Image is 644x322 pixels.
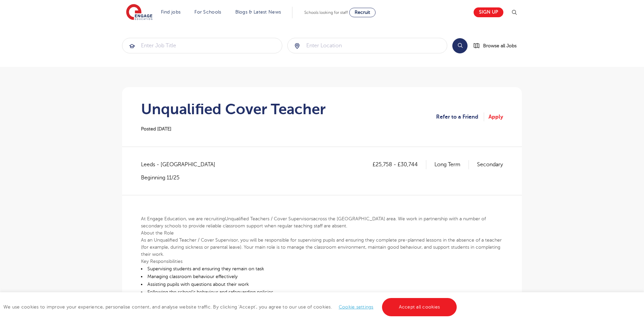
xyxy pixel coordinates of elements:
li: Assisting pupils with questions about their work [141,280,503,288]
a: Browse all Jobs [473,42,522,50]
p: £25,758 - £30,744 [373,160,426,169]
input: Submit [122,38,282,53]
div: Submit [122,38,282,53]
span: We use cookies to improve your experience, personalise content, and analyse website traffic. By c... [3,304,458,309]
p: As an Unqualified Teacher / Cover Supervisor, you will be responsible for supervising pupils and ... [141,237,503,258]
p: Beginning 11/25 [141,174,222,181]
div: Submit [287,38,448,53]
b: Key Responsibilities [141,259,183,264]
a: Refer to a Friend [436,113,484,121]
span: Schools looking for staff [304,10,348,15]
a: Blogs & Latest News [235,9,281,15]
b: About the Role [141,230,174,236]
span: Browse all Jobs [483,42,517,50]
button: Search [452,38,468,53]
a: Recruit [349,8,376,17]
b: Unqualified Teachers / Cover Supervisors [225,216,313,221]
li: Following the school’s behaviour and safeguarding policies [141,288,503,296]
a: Sign up [474,7,503,17]
p: Long Term [434,160,469,169]
li: Supervising students and ensuring they remain on task [141,265,503,273]
h1: Unqualified Cover Teacher [141,101,326,118]
a: Apply [488,113,503,121]
a: Find jobs [161,9,181,15]
a: For Schools [194,9,221,15]
li: Managing classroom behaviour effectively [141,273,503,280]
p: Secondary [477,160,503,169]
img: Engage Education [126,4,152,21]
input: Submit [288,38,447,53]
span: Recruit [355,10,370,15]
span: Leeds - [GEOGRAPHIC_DATA] [141,160,222,169]
span: Posted [DATE] [141,126,171,131]
a: Accept all cookies [382,298,457,316]
p: At Engage Education, we are recruiting across the [GEOGRAPHIC_DATA] area. We work in partnership ... [141,215,503,229]
a: Cookie settings [339,304,374,309]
